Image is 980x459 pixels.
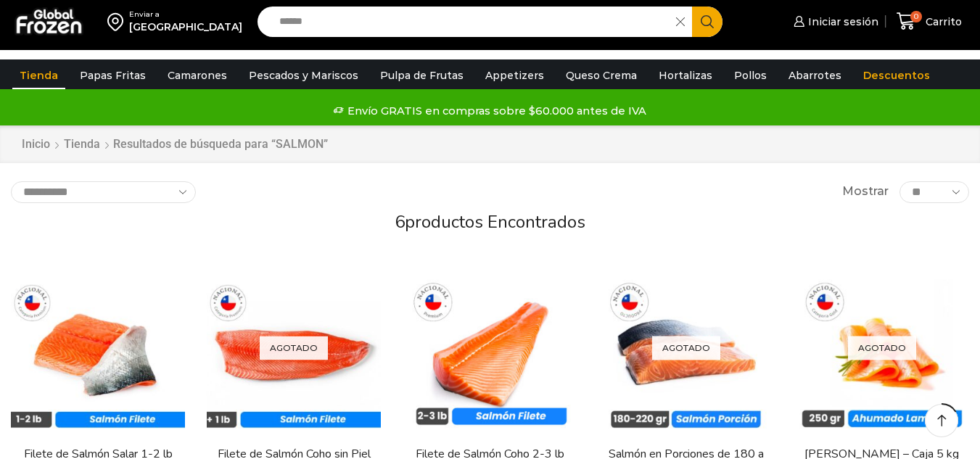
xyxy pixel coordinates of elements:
span: Carrito [922,15,962,29]
a: Hortalizas [651,62,720,89]
a: Pollos [727,62,774,89]
a: Papas Fritas [73,62,153,89]
a: Inicio [21,136,51,153]
a: Iniciar sesión [790,7,878,36]
span: 0 [910,11,922,22]
span: 6 [395,210,405,233]
a: Descuentos [856,62,937,89]
p: Agotado [260,336,328,360]
a: Tienda [12,62,65,89]
button: Search button [692,7,722,37]
a: 0 Carrito [893,4,965,38]
span: Iniciar sesión [804,15,878,29]
select: Pedido de la tienda [11,181,196,203]
span: productos encontrados [405,210,585,233]
a: Pescados y Mariscos [242,62,366,89]
div: [GEOGRAPHIC_DATA] [129,20,242,34]
div: Enviar a [129,9,242,20]
a: Pulpa de Frutas [373,62,471,89]
nav: Breadcrumb [21,136,328,153]
p: Agotado [848,336,916,360]
a: Tienda [63,136,101,153]
img: address-field-icon.svg [107,9,129,34]
p: Agotado [652,336,720,360]
a: Appetizers [478,62,551,89]
a: Abarrotes [781,62,849,89]
span: Mostrar [842,183,889,200]
h1: Resultados de búsqueda para “SALMON” [113,137,328,151]
a: Queso Crema [559,62,644,89]
a: Camarones [160,62,234,89]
